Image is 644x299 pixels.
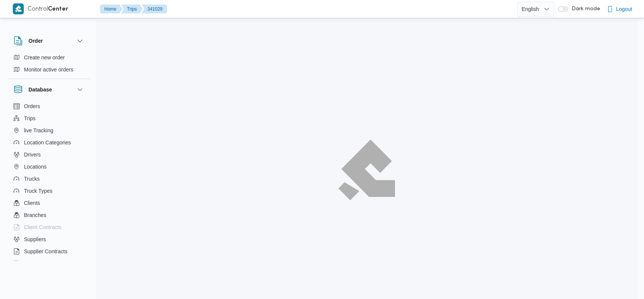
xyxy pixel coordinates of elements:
button: Client Contracts [11,221,88,233]
button: Devices [11,257,88,270]
h3: Order [29,36,43,45]
span: Clients [24,198,40,208]
b: Center [48,6,68,12]
button: Supplier Contracts [11,245,88,257]
span: Logout [616,5,632,14]
span: Location Categories [24,138,71,147]
span: Trips [24,114,36,123]
button: 341029 [141,5,167,14]
button: Branches [11,209,88,221]
span: Supplier Contracts [24,247,68,256]
span: Locations [24,162,47,171]
button: Home [100,5,123,14]
button: Monitor active orders [11,64,88,76]
button: Database [14,85,85,94]
span: Branches [24,211,46,220]
button: Suppliers [11,233,88,245]
span: Drivers [24,150,41,159]
button: Clients [11,197,88,209]
span: Orders [24,102,40,111]
div: Database [8,100,91,264]
span: Dark mode [569,6,600,12]
button: Drivers [11,149,88,161]
button: Order [14,36,85,45]
button: Orders [11,100,88,112]
button: Locations [11,161,88,173]
button: live Tracking [11,124,88,136]
span: Devices [24,259,43,268]
img: X8yXhbKr1z7QwAAAABJRU5ErkJggg== [13,3,24,14]
button: Trips [121,5,143,14]
button: Create new order [11,51,88,64]
span: Client Contracts [24,223,62,232]
button: Logout [604,2,635,17]
h3: Database [29,85,52,94]
span: Create new order [24,53,65,62]
span: Trucks [24,174,40,183]
img: ILLA Logo [343,144,391,195]
button: Location Categories [11,136,88,149]
button: Trucks [11,173,88,185]
span: Monitor active orders [24,65,74,74]
button: Truck Types [11,185,88,197]
span: Truck Types [24,186,52,195]
span: live Tracking [24,126,54,135]
div: Order [8,51,91,79]
span: Suppliers [24,235,46,244]
button: Trips [11,112,88,124]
